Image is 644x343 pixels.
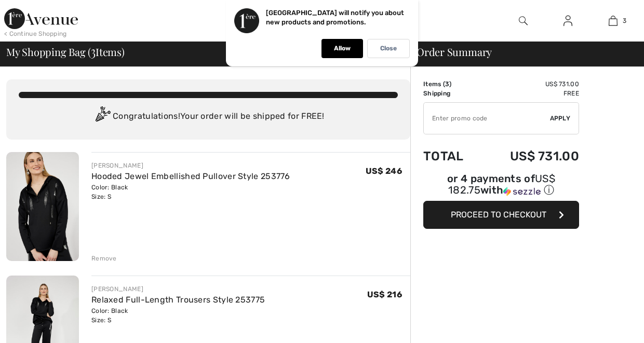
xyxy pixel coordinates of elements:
[519,15,528,27] img: search the website
[91,254,117,263] div: Remove
[623,16,626,25] span: 3
[6,152,79,261] img: Hooded Jewel Embellished Pullover Style 253776
[19,106,398,127] div: Congratulations! Your order will be shipped for FREE!
[563,15,572,27] img: My Info
[91,284,265,294] div: [PERSON_NAME]
[423,139,480,174] td: Total
[404,47,638,57] div: Order Summary
[91,171,290,181] a: Hooded Jewel Embellished Pullover Style 253776
[367,290,402,299] span: US$ 216
[380,45,397,52] p: Close
[91,161,290,170] div: [PERSON_NAME]
[480,89,579,98] td: Free
[555,15,581,28] a: Sign In
[423,89,480,98] td: Shipping
[92,106,113,127] img: Congratulation2.svg
[4,8,78,29] img: 1ère Avenue
[91,44,96,58] span: 3
[448,172,555,196] span: US$ 182.75
[480,79,579,89] td: US$ 731.00
[91,295,265,305] a: Relaxed Full-Length Trousers Style 253775
[424,103,550,134] input: Promo code
[266,9,404,26] p: [GEOGRAPHIC_DATA] will notify you about new products and promotions.
[91,183,290,201] div: Color: Black Size: S
[451,210,546,219] span: Proceed to Checkout
[423,201,579,229] button: Proceed to Checkout
[423,79,480,89] td: Items ( )
[480,139,579,174] td: US$ 731.00
[609,15,618,27] img: My Bag
[503,187,541,196] img: Sezzle
[591,15,635,27] a: 3
[4,29,67,38] div: < Continue Shopping
[91,306,265,325] div: Color: Black Size: S
[423,174,579,201] div: or 4 payments ofUS$ 182.75withSezzle Click to learn more about Sezzle
[6,47,125,57] span: My Shopping Bag ( Items)
[334,45,351,52] p: Allow
[445,80,449,88] span: 3
[366,166,402,176] span: US$ 246
[423,174,579,197] div: or 4 payments of with
[550,114,571,123] span: Apply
